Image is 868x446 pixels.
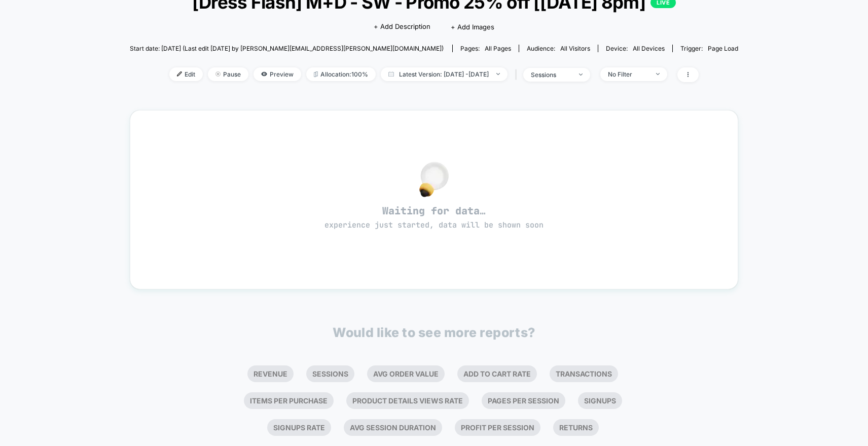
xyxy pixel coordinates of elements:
li: Profit Per Session [455,419,540,436]
li: Returns [553,419,599,436]
img: no_data [419,162,449,197]
span: Pause [208,67,248,81]
span: Allocation: 100% [306,67,376,81]
img: end [215,71,221,77]
img: end [656,73,660,75]
span: Waiting for data… [148,204,720,231]
span: Latest Version: [DATE] - [DATE] [381,67,508,81]
li: Sessions [306,365,354,382]
div: sessions [531,71,571,79]
li: Product Details Views Rate [346,392,469,409]
img: end [496,73,500,75]
li: Signups [578,392,622,409]
img: end [579,73,583,76]
div: Trigger: [680,45,738,52]
span: Edit [169,67,203,81]
span: Device: [598,45,672,52]
img: calendar [388,71,394,77]
div: Audience: [527,45,590,52]
li: Revenue [247,365,294,382]
li: Add To Cart Rate [457,365,537,382]
p: Would like to see more reports? [333,325,535,340]
img: edit [177,71,182,77]
div: Pages: [460,45,511,52]
span: Start date: [DATE] (Last edit [DATE] by [PERSON_NAME][EMAIL_ADDRESS][PERSON_NAME][DOMAIN_NAME]) [130,45,444,52]
div: No Filter [608,70,648,78]
span: | [513,67,523,82]
span: experience just started, data will be shown soon [324,220,544,230]
span: all devices [633,45,665,52]
span: Preview [254,67,301,81]
li: Transactions [550,365,618,382]
li: Avg Order Value [367,365,445,382]
span: Page Load [708,45,738,52]
img: rebalance [314,71,318,77]
span: all pages [485,45,511,52]
li: Pages Per Session [482,392,565,409]
span: All Visitors [560,45,590,52]
li: Items Per Purchase [244,392,334,409]
span: + Add Images [451,23,494,31]
li: Signups Rate [267,419,331,436]
span: + Add Description [374,22,430,32]
li: Avg Session Duration [344,419,442,436]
